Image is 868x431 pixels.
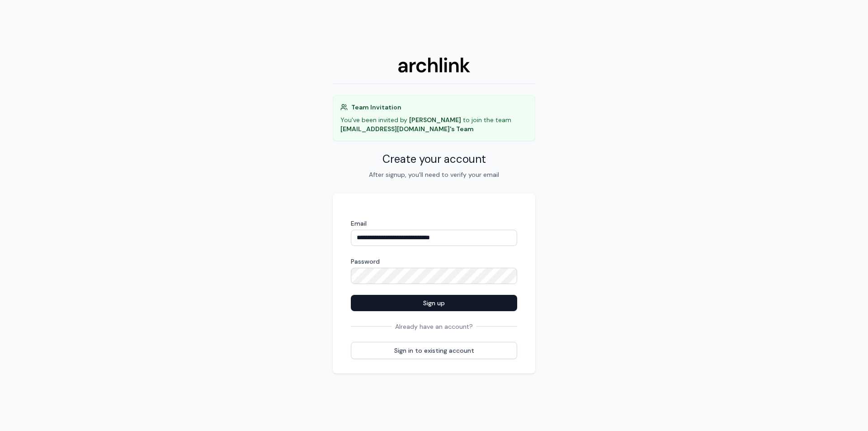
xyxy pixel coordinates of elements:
[340,125,474,133] span: [EMAIL_ADDRESS][DOMAIN_NAME]'s Team
[351,219,517,228] label: Email
[351,295,517,311] button: Sign up
[351,257,517,266] label: Password
[351,342,517,359] a: Sign in to existing account
[340,115,528,133] p: You've been invited by to join the team
[351,103,401,112] h2: Team Invitation
[409,116,461,124] span: [PERSON_NAME]
[392,322,476,331] span: Already have an account?
[333,152,535,166] h2: Create your account
[398,57,470,72] img: Archlink
[333,170,535,179] p: After signup, you'll need to verify your email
